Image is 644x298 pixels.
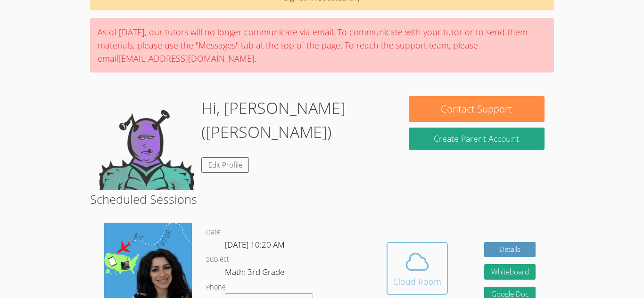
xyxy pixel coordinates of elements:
h2: Scheduled Sessions [90,190,554,208]
span: [DATE] 10:20 AM [225,239,285,250]
button: Contact Support [409,96,545,122]
button: Whiteboard [484,264,536,280]
div: Cloud Room [393,275,441,288]
button: Cloud Room [387,242,448,295]
a: Details [484,242,536,258]
dt: Date [206,226,221,238]
a: Edit Profile [201,157,249,173]
dd: Math: 3rd Grade [225,266,286,282]
button: Create Parent Account [409,128,545,150]
dt: Subject [206,254,229,266]
dt: Phone [206,282,226,293]
div: As of [DATE], our tutors will no longer communicate via email. To communicate with your tutor or ... [90,18,554,72]
h1: Hi, [PERSON_NAME] ([PERSON_NAME]) [201,96,390,144]
img: default.png [99,96,194,190]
